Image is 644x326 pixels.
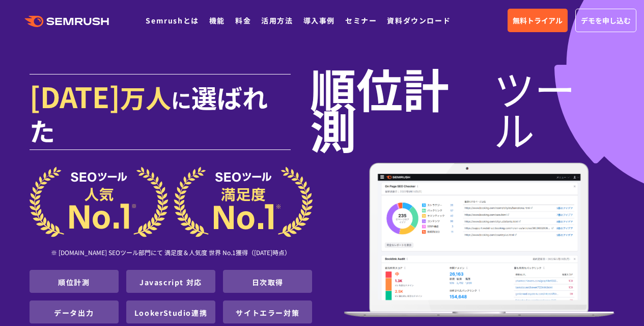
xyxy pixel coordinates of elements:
span: 順位計測 [310,67,494,149]
a: LookerStudio連携 [134,308,207,318]
a: Javascript 対応 [139,277,202,287]
span: 万人 [120,79,171,115]
a: 活用方法 [261,15,293,26]
div: ※ [DOMAIN_NAME] SEOツール部門にて 満足度＆人気度 世界 No.1獲得（[DATE]時点） [30,237,313,270]
span: [DATE] [30,76,120,116]
a: 無料トライアル [508,9,568,32]
span: デモを申し込む [581,15,631,26]
span: 選ばれた [30,79,268,148]
a: 順位計測 [58,277,90,287]
span: ツール [494,67,615,149]
a: データ出力 [54,308,94,318]
a: Semrushとは [146,15,199,26]
a: 資料ダウンロード [387,15,451,26]
a: 料金 [235,15,251,26]
a: デモを申し込む [575,9,636,32]
a: 日次取得 [252,277,284,287]
a: 機能 [209,15,225,26]
a: セミナー [345,15,377,26]
span: に [171,85,191,114]
a: サイトエラー対策 [236,308,299,318]
span: 無料トライアル [513,15,563,26]
a: 導入事例 [303,15,335,26]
